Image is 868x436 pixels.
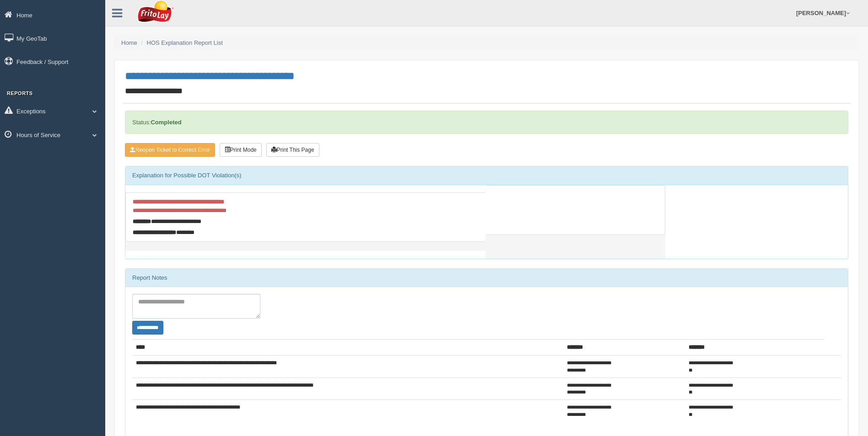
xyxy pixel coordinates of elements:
button: Reopen Ticket [125,143,215,157]
div: Explanation for Possible DOT Violation(s) [125,166,848,185]
button: Print Mode [220,143,262,157]
button: Change Filter Options [132,321,163,335]
a: Home [121,39,137,46]
strong: Completed [151,119,181,126]
div: Report Notes [125,269,848,287]
a: HOS Explanation Report List [147,39,223,46]
div: Status: [125,111,848,134]
button: Print This Page [266,143,319,157]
